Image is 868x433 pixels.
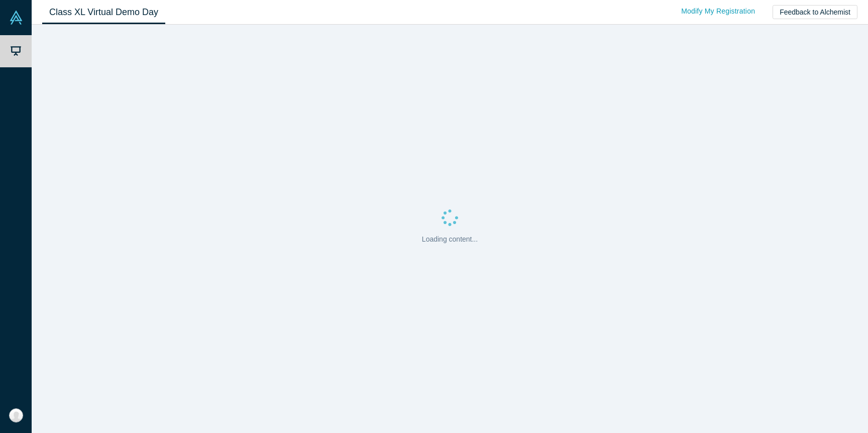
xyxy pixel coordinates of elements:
[773,5,857,19] button: Feedback to Alchemist
[9,408,23,422] img: Todor Raykov's Account
[671,3,766,20] a: Modify My Registration
[422,234,478,245] p: Loading content...
[42,1,165,24] a: Class XL Virtual Demo Day
[9,11,23,25] img: Alchemist Vault Logo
